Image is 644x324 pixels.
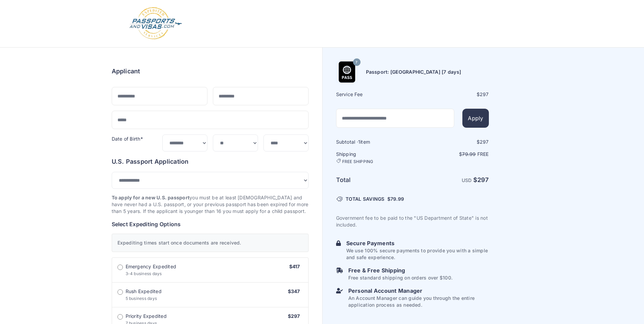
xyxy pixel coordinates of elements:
div: Expediting times start once documents are received. [112,234,309,252]
span: 1 [358,139,360,145]
span: FREE SHIPPING [342,159,373,164]
h6: U.S. Passport Application [112,157,309,166]
strong: $ [473,176,489,183]
span: $297 [288,313,300,319]
p: An Account Manager can guide you through the entire application process as needed. [348,295,489,308]
span: $ [387,196,404,202]
span: 297 [477,176,489,183]
span: 297 [480,139,489,145]
img: Product Name [336,61,357,83]
h6: Personal Account Manager [348,287,489,295]
span: $347 [288,288,300,294]
span: Free [477,151,489,157]
p: you must be at least [DEMOGRAPHIC_DATA] and have never had a U.S. passport, or your previous pass... [112,194,309,215]
p: Government fee to be paid to the "US Department of State" is not included. [336,215,489,228]
h6: Secure Payments [346,239,489,247]
button: Apply [462,109,489,128]
span: Priority Expedited [126,313,167,320]
span: Rush Expedited [126,288,162,295]
p: $ [413,151,489,158]
span: Emergency Expedited [126,263,177,270]
span: 3-4 business days [126,271,162,276]
div: $ [413,91,489,98]
strong: To apply for a new U.S. passport [112,195,190,200]
h6: Total [336,175,412,185]
span: USD [462,177,472,183]
img: Logo [129,7,183,40]
span: TOTAL SAVINGS [346,196,385,202]
h6: Service Fee [336,91,412,98]
h6: Free & Free Shipping [348,266,453,274]
p: Free standard shipping on orders over $100. [348,274,453,281]
h6: Applicant [112,67,140,76]
h6: Passport: [GEOGRAPHIC_DATA] [7 days] [366,69,461,75]
span: 7 [355,58,357,67]
span: 79.99 [390,196,404,202]
span: 297 [480,91,489,97]
span: $417 [289,264,300,269]
h6: Subtotal · item [336,139,412,145]
h6: Select Expediting Options [112,220,309,228]
span: 79.99 [462,151,476,157]
label: Date of Birth* [112,136,143,142]
p: We use 100% secure payments to provide you with a simple and safe experience. [346,247,489,261]
div: $ [413,139,489,145]
span: 5 business days [126,296,157,301]
h6: Shipping [336,151,412,164]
